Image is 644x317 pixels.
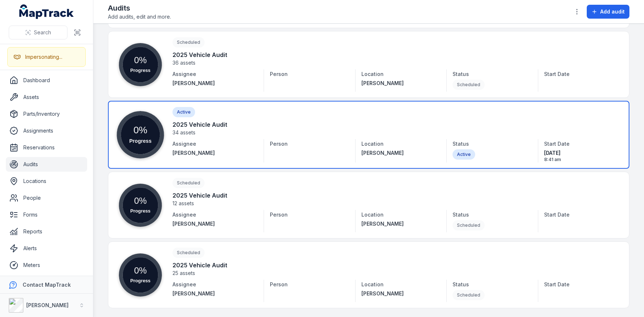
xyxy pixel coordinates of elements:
[6,191,87,205] a: People
[6,123,87,138] a: Assignments
[108,3,171,13] h2: Audits
[6,90,87,104] a: Assets
[6,258,87,272] a: Meters
[453,149,475,160] div: Active
[453,220,485,230] div: Scheduled
[544,149,617,157] span: [DATE]
[108,13,171,20] span: Add audits, edit and more.
[19,4,74,19] a: MapTrack
[26,302,69,308] strong: [PERSON_NAME]
[23,282,71,288] strong: Contact MapTrack
[600,8,625,15] span: Add audit
[361,220,435,228] a: [PERSON_NAME]
[6,140,87,155] a: Reservations
[361,290,435,297] a: [PERSON_NAME]
[172,80,258,87] a: [PERSON_NAME]
[6,275,87,289] a: Settings
[172,149,258,157] a: [PERSON_NAME]
[25,53,62,61] div: Impersonating...
[6,157,87,172] a: Audits
[361,290,404,297] span: [PERSON_NAME]
[361,150,404,156] span: [PERSON_NAME]
[361,149,435,157] a: [PERSON_NAME]
[6,73,87,88] a: Dashboard
[453,80,485,90] div: Scheduled
[9,26,67,39] button: Search
[453,290,485,300] div: Scheduled
[172,220,258,228] a: [PERSON_NAME]
[34,29,51,36] span: Search
[361,80,404,86] span: [PERSON_NAME]
[544,157,617,163] span: 8:41 am
[361,221,404,227] span: [PERSON_NAME]
[6,107,87,121] a: Parts/Inventory
[6,207,87,222] a: Forms
[172,290,258,297] a: [PERSON_NAME]
[587,5,629,19] button: Add audit
[6,241,87,256] a: Alerts
[6,174,87,188] a: Locations
[361,80,435,87] a: [PERSON_NAME]
[6,224,87,239] a: Reports
[544,149,617,163] time: 08/10/2025, 8:41:37 am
